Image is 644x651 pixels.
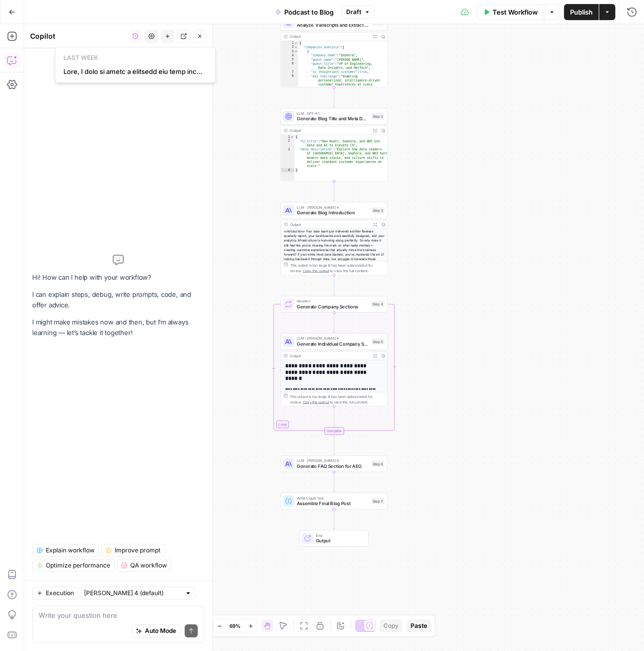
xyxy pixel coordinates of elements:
[333,312,335,333] g: Edge from step_4 to step_5
[30,31,126,41] div: Copilot
[411,621,427,630] span: Paste
[281,427,388,435] div: Complete
[290,135,294,139] span: Toggle code folding, rows 1 through 4
[290,222,369,227] div: Output
[46,589,74,598] span: Execution
[281,41,298,45] div: 1
[281,455,388,472] div: LLM · [PERSON_NAME] 4Generate FAQ Section for AEOStep 6
[371,207,384,213] div: Step 3
[297,341,369,348] span: Generate Individual Company Section
[284,7,334,17] span: Podcast to Blog
[281,14,388,88] div: Analyze Transcripts and Extract Key InformationStep 1Output{ "companies_analysis":[ { "company_na...
[281,493,388,510] div: Write Liquid TextAssemble Final Blog PostStep 7
[564,4,599,20] button: Publish
[297,336,369,341] span: LLM · [PERSON_NAME] 4
[101,544,165,557] button: Improve prompt
[290,393,384,404] div: This output is too large & has been abbreviated for review. to view the full content.
[281,74,298,95] div: 8
[281,58,298,62] div: 5
[46,561,110,570] span: Optimize performance
[63,66,203,76] span: Lore, I dolo si ametc a elitsedd eiu temp incidid: Utl Etdol mag aliquae admi veni q nostrud exer...
[229,622,240,630] span: 69%
[46,546,95,555] span: Explain workflow
[303,269,329,273] span: Copy the output
[297,111,369,116] span: LLM · GPT-4.1
[297,463,369,470] span: Generate FAQ Section for AEO
[281,168,294,172] div: 4
[117,559,172,572] button: QA workflow
[32,289,204,310] p: I can explain steps, debug, write prompts, code, and offer advice.
[269,4,340,20] button: Podcast to Blog
[130,561,167,570] span: QA workflow
[297,500,369,507] span: Assemble Final Blog Post
[281,530,388,547] div: EndOutput
[371,461,384,467] div: Step 6
[281,70,298,74] div: 7
[84,588,181,598] input: Claude Sonnet 4 (default)
[333,181,335,201] g: Edge from step_2 to step_3
[297,115,369,122] span: Generate Blog Title and Meta Description
[407,619,431,632] button: Paste
[324,427,344,435] div: Complete
[297,458,369,463] span: LLM · [PERSON_NAME] 4
[570,7,593,17] span: Publish
[297,303,368,310] span: Generate Company Sections
[281,135,294,139] div: 1
[333,88,335,108] g: Edge from step_1 to step_2
[281,53,298,57] div: 4
[379,619,403,632] button: Copy
[333,435,335,455] g: Edge from step_4-iteration-end to step_6
[290,34,369,39] div: Output
[145,626,176,635] span: Auto Mode
[316,532,363,538] span: End
[281,139,294,147] div: 2
[371,301,384,307] div: Step 4
[294,45,298,49] span: Toggle code folding, rows 2 through 322
[371,113,384,119] div: Step 2
[290,353,369,358] div: Output
[281,296,388,312] div: LoopIterationGenerate Company SectionsStep 4
[477,4,544,20] button: Test Workflow
[281,45,298,49] div: 2
[342,6,375,19] button: Draft
[290,128,369,133] div: Output
[372,19,385,25] div: Step 1
[297,495,369,501] span: Write Liquid Text
[383,621,398,630] span: Copy
[290,263,384,274] div: This output is too large & has been abbreviated for review. to view the full content.
[303,400,329,404] span: Copy the output
[297,298,368,304] span: Iteration
[493,7,538,17] span: Test Workflow
[297,21,369,28] span: Analyze Transcripts and Extract Key Information
[281,202,388,275] div: LLM · [PERSON_NAME] 4Generate Blog IntroductionStep 3Output<introduction> Your data team just del...
[281,62,298,70] div: 6
[316,537,363,544] span: Output
[281,108,388,182] div: LLM · GPT-4.1Generate Blog Title and Meta DescriptionStep 2Output{ "h1_title":"How Hyatt, Sephora...
[371,339,384,345] div: Step 5
[333,275,335,295] g: Edge from step_3 to step_4
[346,8,361,17] span: Draft
[297,209,369,216] span: Generate Blog Introduction
[115,546,160,555] span: Improve prompt
[32,587,78,600] button: Execution
[333,509,335,529] g: Edge from step_7 to end
[371,498,384,504] div: Step 7
[59,51,211,64] p: last week
[32,544,99,557] button: Explain workflow
[32,559,115,572] button: Optimize performance
[281,147,294,168] div: 3
[32,272,204,283] p: Hi! How can I help with your workflow?
[297,204,369,210] span: LLM · [PERSON_NAME] 4
[32,317,204,338] p: I might make mistakes now and then, but I’m always learning — let’s tackle it together!
[294,49,298,53] span: Toggle code folding, rows 3 through 29
[333,472,335,492] g: Edge from step_6 to step_7
[281,49,298,53] div: 3
[131,624,181,637] button: Auto Mode
[294,41,298,45] span: Toggle code folding, rows 1 through 338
